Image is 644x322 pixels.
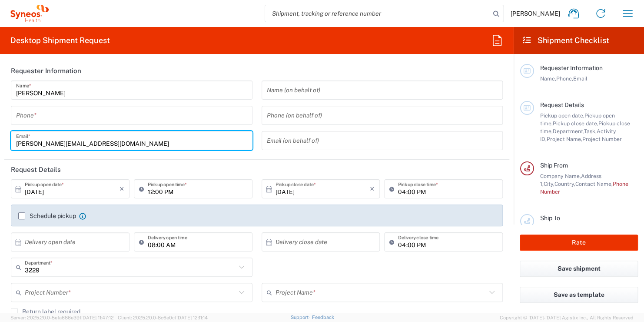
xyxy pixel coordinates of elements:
[540,215,560,221] span: Ship To
[312,315,334,320] a: Feedback
[547,136,582,142] span: Project Name,
[540,162,568,169] span: Ship From
[520,235,638,251] button: Rate
[553,128,584,134] span: Department,
[290,315,312,320] a: Support
[11,308,80,315] label: Return label required
[176,315,208,320] span: [DATE] 12:11:14
[511,10,560,17] span: [PERSON_NAME]
[556,75,573,82] span: Phone,
[500,314,634,322] span: Copyright © [DATE]-[DATE] Agistix Inc., All Rights Reserved
[544,181,554,187] span: City,
[540,173,581,179] span: Company Name,
[11,67,81,75] h2: Requester Information
[11,165,61,174] h2: Request Details
[10,315,114,320] span: Server: 2025.20.0-5efa686e39f
[575,181,613,187] span: Contact Name,
[553,120,598,127] span: Pickup close date,
[582,136,622,142] span: Project Number
[573,75,588,82] span: Email
[521,35,609,46] h2: Shipment Checklist
[540,75,556,82] span: Name,
[584,128,597,134] span: Task,
[540,64,603,71] span: Requester Information
[540,101,584,108] span: Request Details
[540,112,584,119] span: Pickup open date,
[554,181,575,187] span: Country,
[81,315,114,320] span: [DATE] 11:47:12
[520,287,638,303] button: Save as template
[520,261,638,277] button: Save shipment
[265,5,490,22] input: Shipment, tracking or reference number
[118,315,208,320] span: Client: 2025.20.0-8c6e0cf
[10,35,110,46] h2: Desktop Shipment Request
[370,182,375,196] i: ×
[120,182,124,196] i: ×
[18,212,76,219] label: Schedule pickup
